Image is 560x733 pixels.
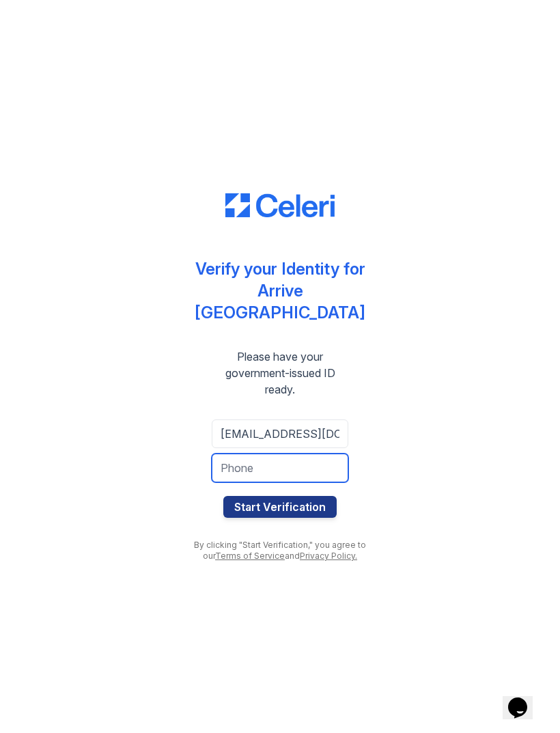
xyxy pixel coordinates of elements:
input: Phone [212,454,348,482]
input: Email [212,419,348,448]
button: Start Verification [223,496,337,518]
a: Terms of Service [215,551,285,561]
iframe: chat widget [503,678,546,719]
div: By clicking "Start Verification," you agree to our and [184,540,376,562]
a: Privacy Policy. [300,551,357,561]
div: Please have your government-issued ID ready. [184,348,376,398]
div: Verify your Identity for Arrive [GEOGRAPHIC_DATA] [184,258,376,324]
img: CE_Logo_Blue-a8612792a0a2168367f1c8372b55b34899dd931a85d93a1a3d3e32e68fde9ad4.png [225,193,335,218]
